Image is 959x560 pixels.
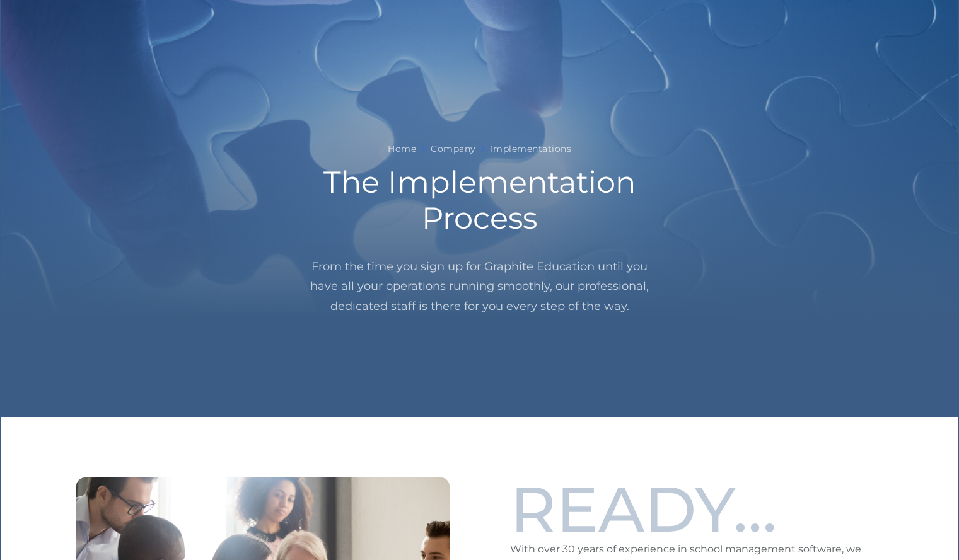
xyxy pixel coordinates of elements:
h2: The Implementation Process [298,164,661,237]
p: From the time you sign up for Graphite Education until you have all your operations running smoot... [298,257,661,317]
div: READY… [510,477,777,540]
a: Home [388,141,416,157]
a: Company [431,141,476,157]
a: Implementations [491,141,572,157]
